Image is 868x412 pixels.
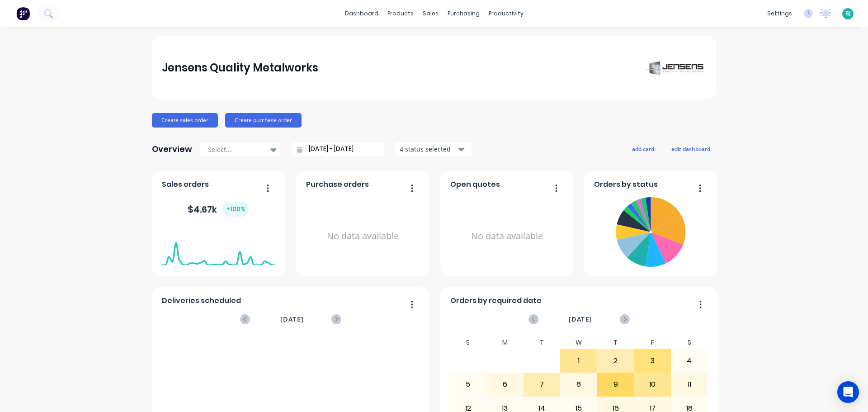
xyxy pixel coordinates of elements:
div: 9 [598,373,634,396]
div: T [524,336,561,349]
div: 5 [450,373,486,396]
div: 8 [561,373,597,396]
button: 4 status selected [395,142,472,156]
div: 4 [671,350,708,372]
div: products [383,7,418,20]
span: Open quotes [450,179,500,190]
div: 7 [524,373,560,396]
div: 4 status selected [400,144,457,154]
span: Deliveries scheduled [162,295,241,306]
div: purchasing [443,7,484,20]
span: [DATE] [569,314,592,324]
div: Open Intercom Messenger [837,381,859,403]
img: Jensens Quality Metalworks [643,58,706,77]
div: 6 [487,373,523,396]
div: No data available [306,194,420,279]
button: edit dashboard [665,143,716,155]
div: 2 [598,350,634,372]
img: Factory [16,7,30,20]
button: Create sales order [152,113,218,128]
span: [DATE] [280,314,304,324]
div: M [486,336,524,349]
div: S [671,336,708,349]
span: Sales orders [162,179,209,190]
span: Orders by required date [450,295,542,306]
div: Overview [152,140,192,158]
button: Create purchase order [225,113,302,128]
div: F [634,336,671,349]
div: $ 4.67k [188,202,249,217]
div: 1 [561,350,597,372]
div: T [597,336,634,349]
div: settings [763,7,797,20]
div: Jensens Quality Metalworks [162,59,318,77]
div: 11 [671,373,708,396]
div: productivity [484,7,528,20]
div: + 100 % [222,202,249,217]
div: sales [418,7,443,20]
span: Orders by status [594,179,658,190]
div: W [560,336,597,349]
span: Purchase orders [306,179,369,190]
button: add card [626,143,660,155]
div: S [450,336,487,349]
div: 3 [634,350,670,372]
div: No data available [450,194,564,279]
span: BJ [845,9,851,18]
div: 10 [634,373,670,396]
a: dashboard [340,7,383,20]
